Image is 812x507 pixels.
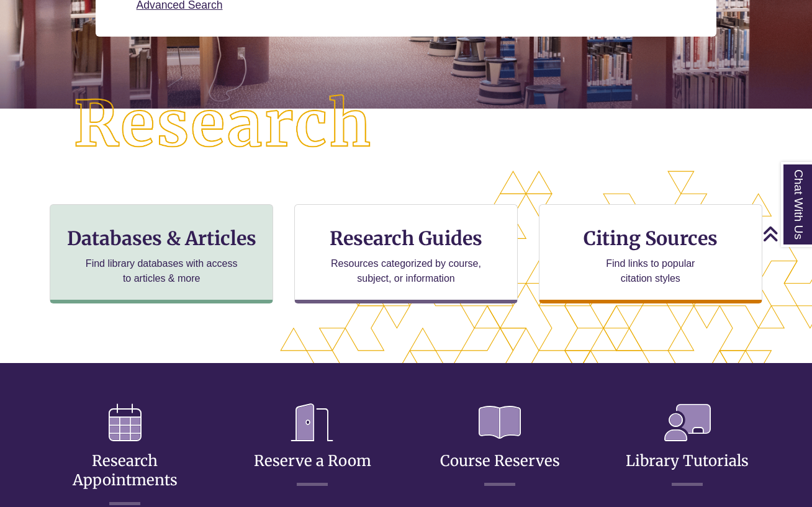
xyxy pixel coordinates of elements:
a: Databases & Articles Find library databases with access to articles & more [50,204,273,303]
a: Back to Top [762,225,809,242]
h3: Citing Sources [575,227,726,250]
p: Find links to popular citation styles [590,256,711,286]
img: Research [40,61,406,189]
a: Citing Sources Find links to popular citation styles [539,204,762,303]
a: Research Guides Resources categorized by course, subject, or information [294,204,518,303]
p: Find library databases with access to articles & more [81,256,243,286]
h3: Research Guides [305,227,507,250]
a: Reserve a Room [254,421,371,470]
a: Course Reserves [440,421,560,470]
h3: Databases & Articles [60,227,263,250]
p: Resources categorized by course, subject, or information [325,256,487,286]
a: Research Appointments [73,421,178,490]
a: Library Tutorials [626,421,749,470]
